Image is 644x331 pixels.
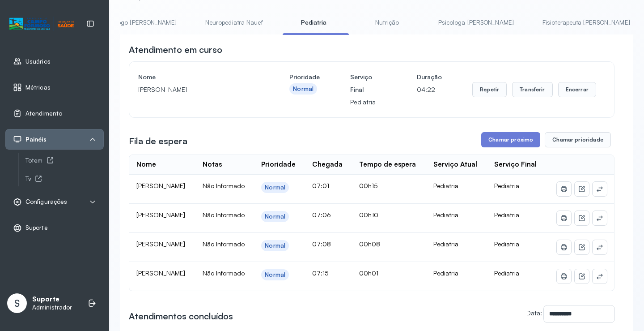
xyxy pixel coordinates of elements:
span: Pediatria [494,269,519,277]
button: Transferir [512,82,553,97]
div: Normal [265,242,285,249]
span: Suporte [25,224,48,232]
div: Totem [25,157,104,164]
img: Logotipo do estabelecimento [9,17,74,31]
a: Usuários [13,57,96,66]
span: Não Informado [203,269,245,277]
div: Serviço Final [494,160,537,169]
a: Fisioterapeuta [PERSON_NAME] [534,15,639,30]
div: Pediatria [433,211,480,219]
h4: Prioridade [289,71,320,83]
span: Pediatria [494,182,519,189]
p: Pediatria [350,96,386,108]
span: 07:06 [312,211,331,219]
div: Chegada [312,160,343,169]
a: Psicologo [PERSON_NAME] [92,15,185,30]
a: Totem [25,155,104,166]
span: Não Informado [203,211,245,219]
span: Painéis [25,136,47,143]
div: Normal [265,213,285,220]
a: Psicologa [PERSON_NAME] [429,15,523,30]
label: Data: [526,309,542,317]
a: Nutrição [356,15,419,30]
a: Métricas [13,83,96,92]
a: Neuropediatra Nauef [196,15,272,30]
p: Suporte [32,295,72,304]
div: Tempo de espera [359,160,416,169]
h4: Nome [138,71,259,83]
span: 00h08 [359,240,380,248]
span: 07:01 [312,182,329,189]
h4: Serviço Final [350,71,386,96]
span: 00h01 [359,269,378,277]
span: Pediatria [494,240,519,248]
div: Normal [293,85,314,93]
div: Serviço Atual [433,160,477,169]
div: Tv [25,175,104,183]
span: [PERSON_NAME] [136,240,185,248]
h4: Duração [417,71,442,83]
span: [PERSON_NAME] [136,182,185,189]
div: Pediatria [433,269,480,277]
button: Encerrar [558,82,596,97]
span: 00h15 [359,182,377,189]
div: Normal [265,184,285,191]
div: Nome [136,160,156,169]
p: 04:22 [417,83,442,96]
h3: Atendimento em curso [129,43,222,56]
button: Chamar prioridade [545,132,611,147]
span: 07:15 [312,269,328,277]
span: 07:08 [312,240,331,248]
span: Não Informado [203,240,245,248]
button: Repetir [472,82,507,97]
button: Chamar próximo [481,132,540,147]
span: Pediatria [494,211,519,219]
span: Configurações [25,198,67,206]
span: [PERSON_NAME] [136,269,185,277]
a: Atendimento [13,109,96,118]
span: Usuários [25,58,51,65]
a: Pediatria [283,15,345,30]
span: Atendimento [25,110,62,117]
h3: Atendimentos concluídos [129,310,233,322]
div: Notas [203,160,222,169]
span: Métricas [25,84,51,91]
div: Normal [265,271,285,279]
div: Pediatria [433,182,480,190]
a: Tv [25,173,104,185]
span: 00h10 [359,211,378,219]
span: [PERSON_NAME] [136,211,185,219]
p: Administrador [32,304,72,311]
span: Não Informado [203,182,245,189]
div: Prioridade [261,160,296,169]
h3: Fila de espera [129,135,187,147]
div: Pediatria [433,240,480,248]
p: [PERSON_NAME] [138,83,259,96]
